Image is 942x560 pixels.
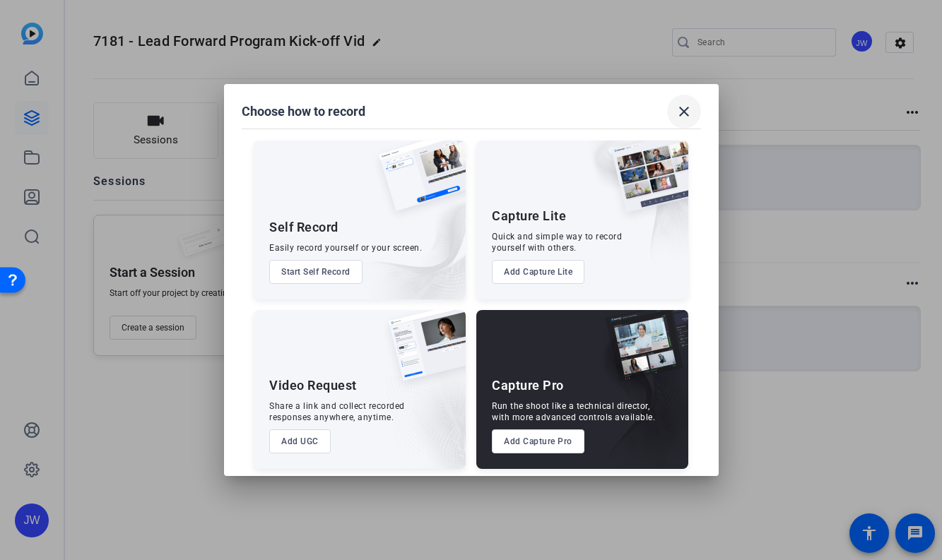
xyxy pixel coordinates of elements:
img: embarkstudio-ugc-content.png [384,354,466,469]
button: Add Capture Pro [492,429,584,453]
button: Start Self Record [269,260,363,284]
div: Video Request [269,377,357,394]
img: capture-lite.png [601,141,688,227]
h1: Choose how to record [242,103,365,120]
div: Quick and simple way to record yourself with others. [492,231,622,254]
button: Add Capture Lite [492,260,584,284]
img: embarkstudio-self-record.png [343,171,466,299]
img: ugc-content.png [378,310,466,395]
img: embarkstudio-capture-lite.png [562,141,688,282]
div: Self Record [269,219,338,236]
div: Share a link and collect recorded responses anywhere, anytime. [269,400,405,423]
div: Capture Pro [492,377,564,394]
div: Run the shoot like a technical director, with more advanced controls available. [492,400,655,423]
div: Easily record yourself or your screen. [269,242,422,254]
div: Capture Lite [492,208,566,225]
img: embarkstudio-capture-pro.png [584,328,688,469]
img: capture-pro.png [595,310,688,396]
img: self-record.png [368,141,466,225]
mat-icon: close [676,103,693,120]
button: Add UGC [269,429,331,453]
